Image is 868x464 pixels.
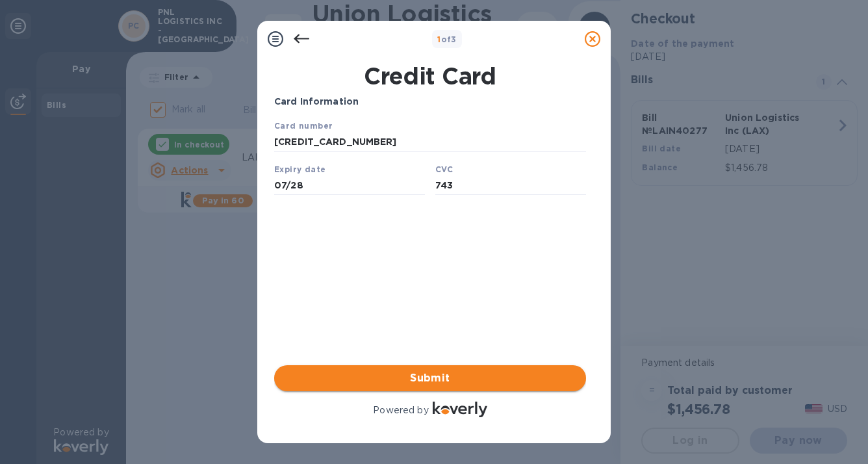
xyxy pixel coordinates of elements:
h1: Credit Card [269,62,591,90]
span: Submit [285,370,576,386]
iframe: Your browser does not support iframes [274,119,586,198]
b: Card Information [274,96,359,107]
span: 1 [437,34,440,44]
b: of 3 [437,34,457,44]
img: Logo [433,402,487,417]
button: Submit [274,365,586,391]
p: Powered by [373,404,428,417]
